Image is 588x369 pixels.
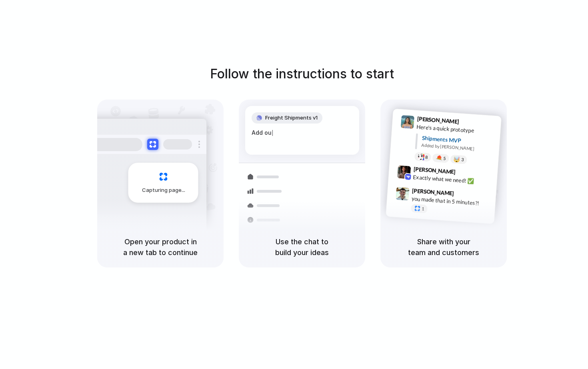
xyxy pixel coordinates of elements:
h5: Use the chat to build your ideas [248,236,356,258]
h5: Open your product in a new tab to continue [107,236,214,258]
div: Added by [PERSON_NAME] [421,142,495,154]
span: 9:42 AM [458,169,474,178]
div: Shipments MVP [422,134,496,147]
h5: Share with your team and customers [390,236,497,258]
span: Freight Shipments v1 [265,114,318,122]
span: 3 [461,158,464,162]
div: you made that in 5 minutes?! [411,195,491,208]
span: | [272,130,274,136]
span: [PERSON_NAME] [412,186,454,198]
div: 🤯 [454,157,460,163]
span: 1 [422,207,424,211]
span: 9:47 AM [456,190,473,200]
div: Exactly what we need! ✅ [413,173,493,187]
span: 5 [443,156,446,161]
span: 9:41 AM [462,118,478,128]
span: [PERSON_NAME] [413,165,456,176]
span: [PERSON_NAME] [417,114,459,126]
span: Capturing page [142,186,186,194]
span: 8 [425,155,428,160]
div: Add ou [252,128,353,137]
div: Here's a quick prototype [416,123,496,136]
h1: Follow the instructions to start [210,64,394,84]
